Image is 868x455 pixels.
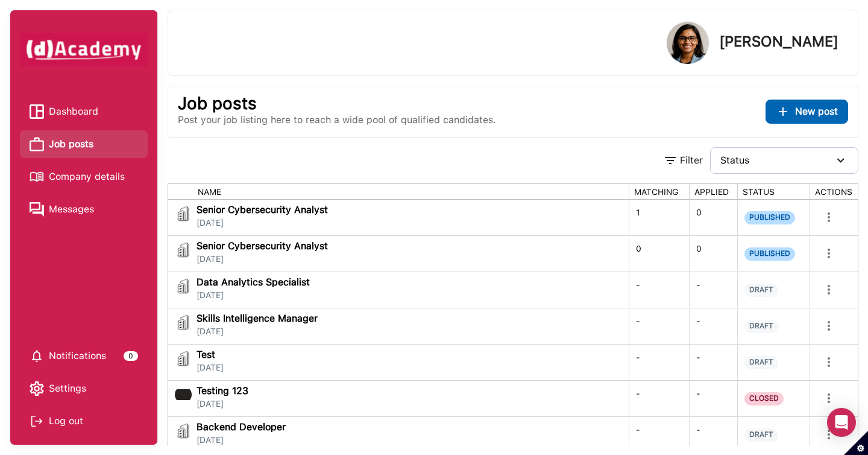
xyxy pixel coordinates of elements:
a: Messages iconMessages [30,200,138,218]
button: more [817,422,841,447]
span: Job posts [49,135,93,153]
span: Company details [49,168,125,186]
div: Log out [30,412,138,430]
span: PUBLISHED [744,247,795,261]
div: Filter [680,153,703,168]
span: New post [795,106,838,117]
button: Set cookie preferences [844,431,868,455]
div: - [689,272,737,308]
span: Notifications [49,347,106,365]
img: jobi [175,422,192,439]
button: more [817,386,841,410]
img: jobi [175,205,192,222]
div: - [629,272,689,308]
p: [PERSON_NAME] [719,34,838,49]
img: Log out [30,414,44,428]
div: Open Intercom Messenger [827,408,856,437]
img: setting [30,381,44,396]
div: - [629,308,689,344]
span: Senior Cybersecurity Analyst [197,205,328,215]
div: 0 [629,236,689,272]
button: more [817,314,841,338]
div: - [689,417,737,453]
span: [DATE] [197,363,224,373]
span: CLOSED [744,392,784,406]
div: - [629,417,689,453]
div: - [689,308,737,344]
span: DRAFT [744,428,778,442]
button: ...New post [766,100,848,124]
span: STATUS [743,187,775,197]
span: [DATE] [197,435,286,445]
div: 1 [629,200,689,235]
button: more [817,278,841,302]
a: Dashboard iconDashboard [30,103,138,121]
img: jobi [175,386,192,403]
span: Testing 123 [197,386,248,396]
img: ... [776,104,790,119]
span: [DATE] [197,218,328,228]
span: Settings [49,380,86,398]
span: PUBLISHED [744,211,795,224]
div: - [689,345,737,380]
span: [DATE] [197,399,248,409]
span: Data Analytics Specialist [197,278,310,287]
span: DRAFT [744,320,778,333]
div: - [629,345,689,380]
img: setting [30,349,44,363]
button: more [817,205,841,229]
div: 0 [689,200,737,235]
span: Test [197,350,224,360]
button: Status [710,147,858,174]
span: APPLIED [694,187,729,197]
span: ACTIONS [815,187,852,197]
img: Company details icon [30,170,44,184]
span: DRAFT [744,284,778,297]
div: 0 [124,351,138,361]
p: Job posts [178,96,496,110]
img: Dashboard icon [30,104,44,119]
img: Filter Icon [663,153,678,168]
div: 0 [689,236,737,272]
img: jobi [175,314,192,331]
img: Messages icon [30,202,44,217]
span: Skills Intelligence Manager [197,314,318,323]
div: - [689,381,737,416]
button: more [817,241,841,266]
span: Messages [49,200,94,218]
p: Post your job listing here to reach a wide pool of qualified candidates. [178,113,496,127]
span: NAME [198,187,221,197]
img: Profile [667,22,709,64]
img: dAcademy [20,33,148,66]
span: DRAFT [744,356,778,369]
img: jobi [175,241,192,258]
span: [DATE] [197,290,310,301]
span: Backend Developer [197,422,286,432]
div: - [629,381,689,416]
button: more [817,350,841,374]
a: Job posts iconJob posts [30,135,138,153]
span: Dashboard [49,103,98,121]
span: [DATE] [197,326,318,337]
img: jobi [175,278,192,294]
span: MATCHING [634,187,678,197]
img: jobi [175,350,192,367]
a: Company details iconCompany details [30,168,138,186]
img: Job posts icon [30,137,44,151]
span: [DATE] [197,254,328,264]
span: Senior Cybersecurity Analyst [197,241,328,251]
